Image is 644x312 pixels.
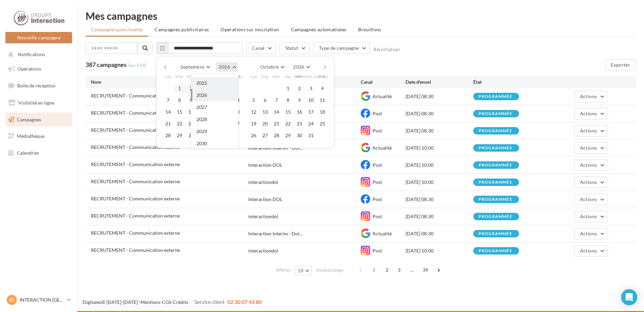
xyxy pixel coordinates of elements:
button: 2029 [191,125,238,138]
span: 2027 [196,104,207,110]
button: 17 [306,107,316,117]
span: RECRUTEMENT - Communication externe [91,110,180,116]
div: programmée [479,232,512,236]
span: Actions [580,179,597,185]
span: ... [407,265,418,275]
span: Interaction Interim - Dol... [248,145,302,151]
button: 5 [249,95,259,105]
span: Visibilité en ligne [18,100,54,106]
span: Mer [272,74,281,79]
span: Interaction Interim - Dol... [248,230,302,237]
button: 31 [306,130,316,141]
span: RECRUTEMENT - Communication externe [91,179,180,184]
span: Actions [580,248,597,253]
div: Mes campagnes [86,11,636,21]
span: © [DATE]-[DATE] - - - [83,299,262,305]
button: Actions [574,194,608,205]
span: Campagnes publicitaires [155,27,209,32]
span: RECRUTEMENT - Communication externe [91,230,180,236]
button: 30 [186,130,196,141]
a: Boîte de réception [4,78,73,93]
button: Exporter [605,59,636,71]
button: Nouvelle campagne [5,32,72,43]
span: Post [373,213,382,219]
span: Notifications [18,52,45,57]
a: Campagnes [4,113,73,127]
div: [DATE] 10:00 [406,247,473,254]
span: 2025 [196,80,207,86]
span: Post [373,111,382,116]
button: Actions [574,142,608,154]
button: 1 [283,83,293,93]
span: Lun [250,74,257,79]
button: Octobre [258,62,287,72]
span: Lun [164,74,172,79]
span: 2026 [196,92,207,98]
div: Nom [91,79,248,85]
span: Actualité [373,145,392,151]
button: 28 [163,130,173,141]
span: Afficher [276,267,291,273]
span: RECRUTEMENT - Communication externe [91,127,180,133]
span: Jeu [199,74,206,79]
span: Médiathèque [17,133,44,139]
button: 14 [271,107,282,117]
button: 10 [306,95,316,105]
span: (sur 614) [128,62,146,69]
span: 2028 [196,116,207,122]
button: Canal [246,42,276,54]
button: 21 [163,119,173,129]
p: INTERACTION [GEOGRAPHIC_DATA] [20,297,64,303]
button: 8 [283,95,293,105]
span: Actions [580,128,597,133]
span: RECRUTEMENT - Communication externe [91,161,180,167]
button: 4 [317,83,327,93]
button: 23 [186,119,196,129]
span: Post [373,179,382,185]
div: [DATE] 10:00 [406,179,473,186]
div: [DATE] 08:30 [406,230,473,237]
span: Actions [580,231,597,236]
div: programmée [479,129,512,133]
button: 2025 [191,77,238,89]
button: 18 [317,107,327,117]
div: [DATE] 08:30 [406,110,473,117]
button: 8 [174,95,185,105]
button: Actions [574,108,608,119]
span: Octobre [260,64,279,70]
button: 9 [294,95,304,105]
span: Post [373,196,382,202]
span: Post [373,128,382,133]
span: RECRUTEMENT - Communication externe [91,196,180,201]
button: 9 [186,95,196,105]
a: Mentions [140,299,160,305]
div: Interaction DOL [248,162,282,168]
button: 24 [306,119,316,129]
button: Septembre [178,62,212,72]
a: Calendrier [4,146,73,160]
button: 2026 [290,62,312,72]
span: 2 [382,265,392,275]
span: 10 [298,268,303,273]
span: RECRUTEMENT - Communication externe [91,247,180,253]
div: Date d'envoi [406,79,473,85]
button: Actions [574,159,608,171]
a: Digitaleo [83,299,102,305]
button: 1 [174,83,185,93]
span: 387 campagnes [86,61,127,68]
div: [DATE] 10:00 [406,145,473,151]
button: Actions [574,245,608,257]
button: 6 [260,95,270,105]
button: 10 [295,266,312,275]
button: Réinitialiser [374,47,400,52]
button: 15 [283,107,293,117]
span: Dim [318,74,326,79]
button: 28 [271,130,282,141]
div: [DATE] 08:30 [406,93,473,100]
button: 13 [260,107,270,117]
span: 39 [420,265,431,275]
button: 30 [294,130,304,141]
a: ID INTERACTION [GEOGRAPHIC_DATA] [5,294,72,306]
span: Campagnes automatisées [291,27,347,32]
button: 3 [306,83,316,93]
